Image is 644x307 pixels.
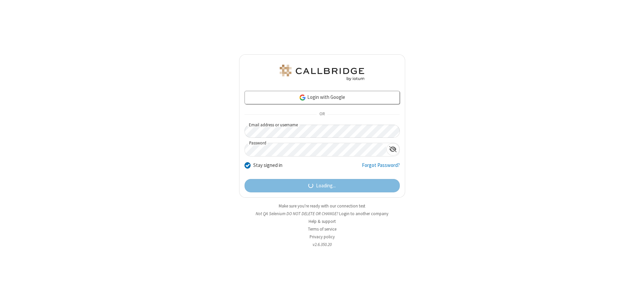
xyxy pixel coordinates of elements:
input: Email address or username [245,125,400,138]
a: Privacy policy [310,234,335,240]
div: Show password [386,143,399,156]
span: Loading... [316,182,336,190]
label: Stay signed in [253,162,282,169]
a: Login with Google [245,91,400,104]
button: Loading... [245,179,400,192]
input: Password [245,143,386,156]
li: v2.6.350.20 [239,241,405,248]
a: Forgot Password? [362,162,400,174]
span: OR [317,110,327,119]
a: Help & support [309,219,336,224]
img: google-icon.png [299,94,306,101]
li: Not QA Selenium DO NOT DELETE OR CHANGE? [239,210,405,217]
img: QA Selenium DO NOT DELETE OR CHANGE [278,65,366,81]
a: Terms of service [308,226,336,232]
a: Make sure you're ready with our connection test [279,203,365,209]
button: Login to another company [339,210,388,217]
